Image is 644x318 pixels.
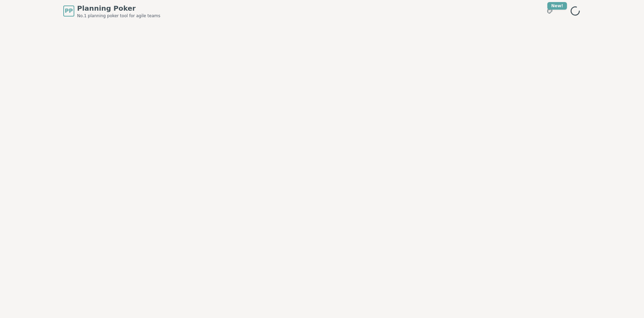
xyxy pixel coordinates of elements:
[77,13,160,19] span: No.1 planning poker tool for agile teams
[63,3,160,19] a: PPPlanning PokerNo.1 planning poker tool for agile teams
[77,3,160,13] span: Planning Poker
[547,2,567,10] div: New!
[544,5,556,17] button: New!
[65,7,73,15] span: PP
